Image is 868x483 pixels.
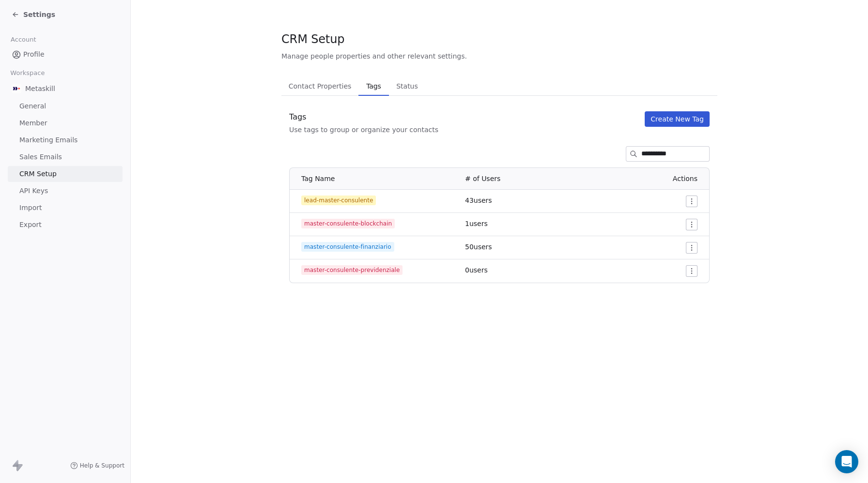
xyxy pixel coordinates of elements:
[19,152,62,162] span: Sales Emails
[8,217,123,233] a: Export
[285,79,356,93] span: Contact Properties
[19,186,48,196] span: API Keys
[301,175,335,182] span: Tag Name
[19,101,46,111] span: General
[301,219,395,228] span: master-consulente-blockchain
[673,175,697,182] span: Actions
[12,10,55,19] a: Settings
[289,111,438,123] div: Tags
[19,220,42,230] span: Export
[301,242,394,252] span: master-consulente-finanziario
[12,84,21,93] img: AVATAR%20METASKILL%20-%20Colori%20Positivo.png
[835,450,858,473] div: Open Intercom Messenger
[19,135,77,145] span: Marketing Emails
[19,203,42,213] span: Import
[6,32,40,47] span: Account
[8,166,123,182] a: CRM Setup
[8,200,123,216] a: Import
[25,84,55,93] span: Metaskill
[362,79,385,93] span: Tags
[19,169,57,179] span: CRM Setup
[23,49,45,60] span: Profile
[23,10,55,19] span: Settings
[465,243,492,251] span: 50 users
[8,149,123,165] a: Sales Emails
[465,196,492,204] span: 43 users
[8,132,123,148] a: Marketing Emails
[8,46,123,62] a: Profile
[645,111,710,127] button: Create New Tag
[281,32,344,46] span: CRM Setup
[465,220,488,227] span: 1 users
[80,462,124,469] span: Help & Support
[289,125,438,135] div: Use tags to group or organize your contacts
[301,196,376,205] span: lead-master-consulente
[19,118,47,128] span: Member
[281,51,467,61] span: Manage people properties and other relevant settings.
[301,265,403,275] span: master-consulente-previdenziale
[6,66,49,80] span: Workspace
[8,183,123,199] a: API Keys
[8,98,123,114] a: General
[465,266,488,274] span: 0 users
[8,115,123,131] a: Member
[392,79,422,93] span: Status
[70,462,124,469] a: Help & Support
[465,175,500,182] span: # of Users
